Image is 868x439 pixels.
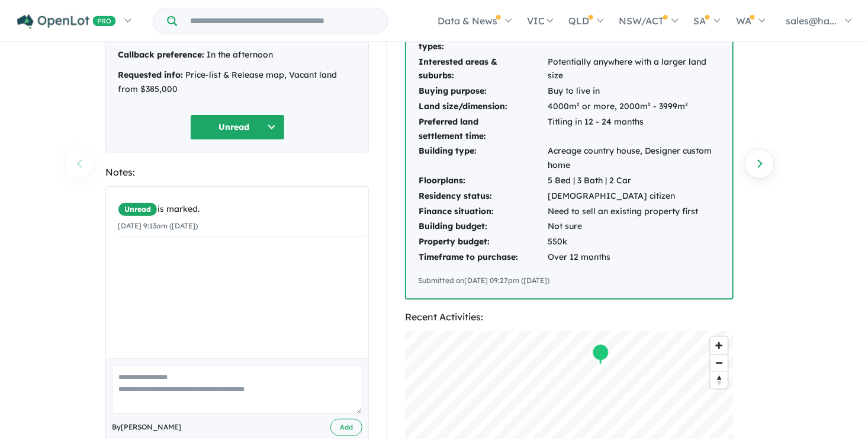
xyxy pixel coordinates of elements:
[418,234,547,250] td: Property budget:
[418,84,547,99] td: Buying purpose:
[711,371,728,389] button: Reset bearing to north
[418,114,547,144] td: Preferred land settlement time:
[711,337,728,354] button: Zoom in
[190,114,285,140] button: Unread
[547,84,721,99] td: Buy to live in
[547,144,721,173] td: Acreage country house, Designer custom home
[547,234,721,250] td: 550k
[547,99,721,114] td: 4000m² or more, 2000m² - 3999m²
[418,189,547,204] td: Residency status:
[118,202,157,217] span: Unread
[418,204,547,220] td: Finance situation:
[118,68,356,97] div: Price-list & Release map, Vacant land from $385,000
[547,250,721,265] td: Over 12 months
[118,202,365,217] div: is marked.
[105,164,369,180] div: Notes:
[547,204,721,220] td: Need to sell an existing property first
[786,15,837,27] span: sales@ha...
[118,221,198,230] small: [DATE] 9:13am ([DATE])
[418,99,547,114] td: Land size/dimension:
[547,114,721,144] td: Titling in 12 - 24 months
[330,419,362,436] button: Add
[592,343,610,365] div: Map marker
[547,219,721,234] td: Not sure
[118,69,183,80] strong: Requested info:
[118,48,356,62] div: In the afternoon
[418,219,547,234] td: Building budget:
[418,173,547,189] td: Floorplans:
[418,250,547,265] td: Timeframe to purchase:
[17,14,116,29] img: Openlot PRO Logo White
[711,354,728,371] button: Zoom out
[118,49,204,60] strong: Callback preference:
[547,173,721,189] td: 5 Bed | 3 Bath | 2 Car
[112,421,181,433] span: By [PERSON_NAME]
[547,189,721,204] td: [DEMOGRAPHIC_DATA] citizen
[418,55,547,84] td: Interested areas & suburbs:
[405,309,734,325] div: Recent Activities:
[418,275,721,287] div: Submitted on [DATE] 09:27pm ([DATE])
[418,144,547,173] td: Building type:
[547,55,721,84] td: Potentially anywhere with a larger land size
[179,8,385,34] input: Try estate name, suburb, builder or developer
